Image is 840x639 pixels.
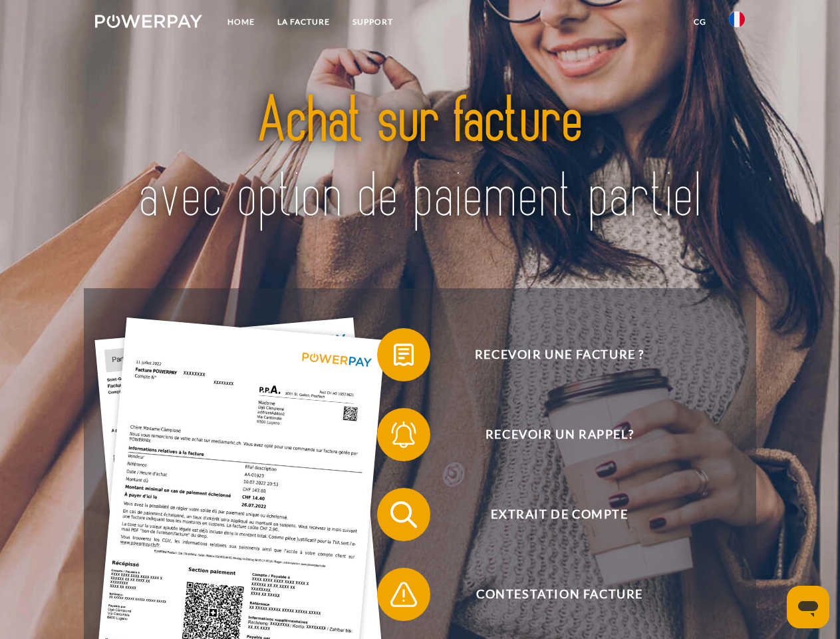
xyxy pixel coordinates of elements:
a: LA FACTURE [266,10,341,34]
img: qb_bill.svg [387,338,420,371]
img: logo-powerpay-white.svg [95,15,202,28]
button: Recevoir une facture ? [377,328,723,381]
a: Support [341,10,404,34]
button: Recevoir un rappel? [377,408,723,461]
iframe: Bouton de lancement de la fenêtre de messagerie [787,586,829,628]
img: qb_warning.svg [387,578,420,611]
span: Contestation Facture [396,568,722,621]
span: Extrait de compte [396,488,722,541]
img: qb_bell.svg [387,418,420,451]
span: Recevoir un rappel? [396,408,722,461]
img: title-powerpay_fr.svg [127,64,713,255]
img: qb_search.svg [387,498,420,531]
button: Extrait de compte [377,488,723,541]
button: Contestation Facture [377,568,723,621]
img: fr [729,11,745,27]
span: Recevoir une facture ? [396,328,722,381]
a: CG [682,10,718,34]
a: Home [216,10,266,34]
